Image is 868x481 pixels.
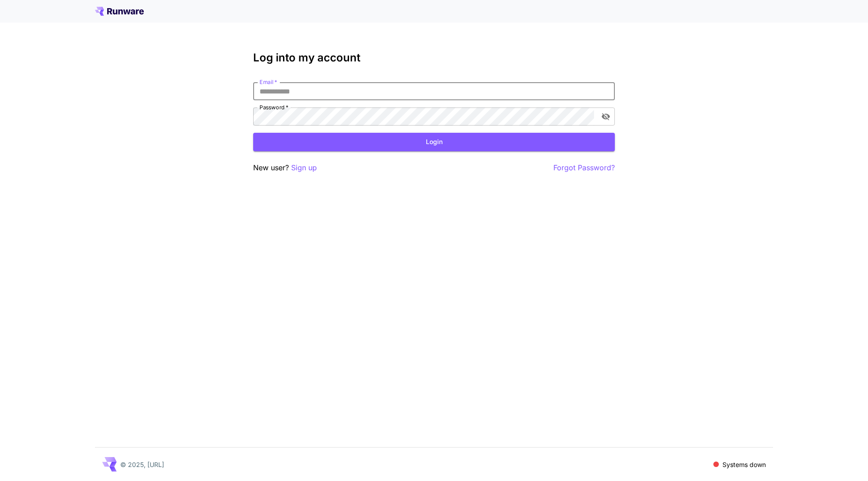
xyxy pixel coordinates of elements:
button: toggle password visibility [598,108,614,125]
h3: Log into my account [253,51,615,64]
label: Password [259,103,288,111]
button: Sign up [291,162,317,173]
p: New user? [253,162,317,173]
p: © 2025, [URL] [120,460,164,469]
button: Login [253,133,615,151]
button: Forgot Password? [553,162,615,173]
label: Email [259,78,277,86]
p: Systems down [722,460,766,469]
